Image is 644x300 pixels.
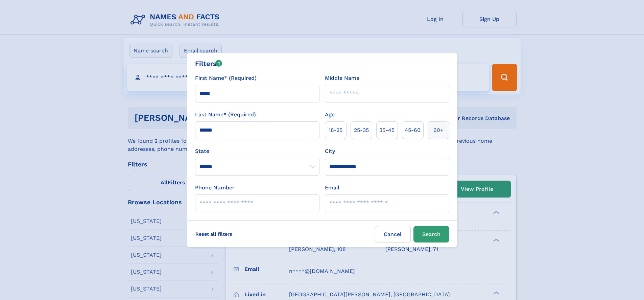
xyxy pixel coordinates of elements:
[195,147,319,155] label: State
[325,111,335,119] label: Age
[413,226,449,243] button: Search
[195,59,222,69] div: Filters
[325,184,339,192] label: Email
[325,147,335,155] label: City
[329,126,342,134] span: 18‑25
[191,226,237,242] label: Reset all filters
[433,126,444,134] span: 60+
[379,126,395,134] span: 35‑45
[195,111,256,119] label: Last Name* (Required)
[325,74,359,82] label: Middle Name
[354,126,369,134] span: 25‑35
[405,126,421,134] span: 45‑60
[375,226,411,243] label: Cancel
[195,74,257,82] label: First Name* (Required)
[195,184,235,192] label: Phone Number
